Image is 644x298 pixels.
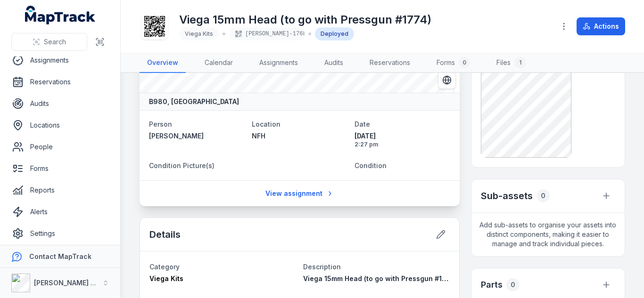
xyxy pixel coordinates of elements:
[149,131,244,141] a: [PERSON_NAME]
[355,131,450,148] time: 16/06/2025, 2:27:23 pm
[11,33,87,51] button: Search
[25,6,96,24] a: MapTrack
[471,213,625,256] span: Add sub-assets to organise your assets into distinct components, making it easier to manage and t...
[29,252,91,260] strong: Contact MapTrack
[303,274,457,282] span: Viega 15mm Head (to go with Pressgun #1774)
[481,189,533,202] h2: Sub-assets
[149,274,183,282] span: Viega Kits
[429,53,478,73] a: Forms0
[8,72,113,91] a: Reservations
[362,53,418,73] a: Reservations
[179,12,431,27] h1: Viega 15mm Head (to go with Pressgun #1774)
[8,224,113,243] a: Settings
[252,53,305,73] a: Assignments
[229,27,305,40] div: [PERSON_NAME]-1768
[185,30,213,37] span: Viega Kits
[315,27,354,40] div: Deployed
[8,202,113,221] a: Alerts
[259,185,340,202] a: View assignment
[317,53,351,73] a: Audits
[252,131,347,141] a: NFH
[514,57,526,68] div: 1
[140,53,186,73] a: Overview
[8,51,113,70] a: Assignments
[489,53,533,73] a: Files1
[355,131,450,141] span: [DATE]
[8,94,113,113] a: Audits
[8,137,113,156] a: People
[459,57,470,68] div: 0
[252,120,281,128] span: Location
[149,228,181,241] h2: Details
[44,37,66,47] span: Search
[149,161,215,169] span: Condition Picture(s)
[481,278,503,291] h3: Parts
[8,116,113,135] a: Locations
[197,53,240,73] a: Calendar
[303,263,341,271] span: Description
[355,161,387,169] span: Condition
[355,120,370,128] span: Date
[252,132,265,140] span: NFH
[537,189,550,202] div: 0
[438,71,456,89] button: Switch to Satellite View
[8,159,113,178] a: Forms
[34,279,99,287] strong: [PERSON_NAME] Air
[8,181,113,200] a: Reports
[149,97,239,106] strong: B980, [GEOGRAPHIC_DATA]
[577,17,625,35] button: Actions
[149,120,172,128] span: Person
[149,263,180,271] span: Category
[355,141,450,148] span: 2:27 pm
[506,278,520,291] div: 0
